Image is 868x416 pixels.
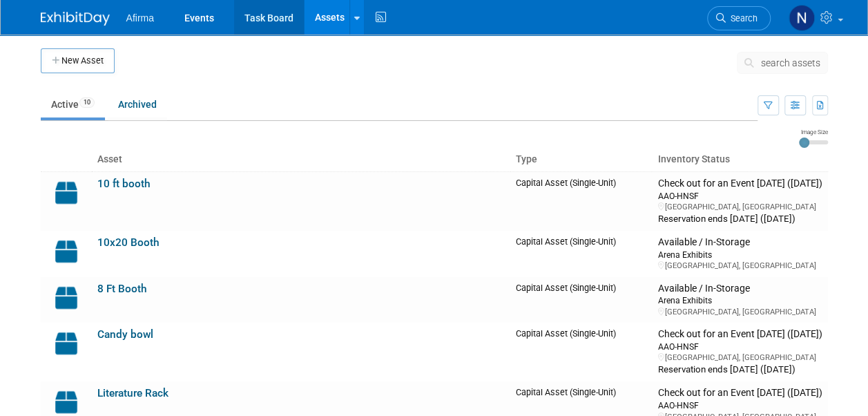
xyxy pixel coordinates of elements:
div: [GEOGRAPHIC_DATA], [GEOGRAPHIC_DATA] [657,261,822,271]
div: AAO-HNSF [657,341,822,352]
div: [GEOGRAPHIC_DATA], [GEOGRAPHIC_DATA] [657,202,822,212]
img: Nicole Baughman [789,5,815,31]
span: Search [726,13,758,23]
a: Search [707,6,771,30]
div: Available / In-Storage [657,283,822,295]
div: AAO-HNSF [657,190,822,202]
span: search assets [761,57,820,68]
div: [GEOGRAPHIC_DATA], [GEOGRAPHIC_DATA] [657,352,822,363]
div: Reservation ends [DATE] ([DATE]) [657,363,822,376]
img: ExhibitDay [41,12,110,26]
div: Available / In-Storage [657,236,822,249]
button: search assets [737,52,828,74]
th: Type [510,148,653,171]
div: Check out for an Event [DATE] ([DATE]) [657,387,822,399]
td: Capital Asset (Single-Unit) [510,231,653,276]
a: 10 ft booth [97,178,151,190]
img: Capital-Asset-Icon-2.png [46,283,86,313]
th: Asset [92,148,510,171]
a: Literature Rack [97,387,168,399]
a: Active10 [41,91,105,117]
td: Capital Asset (Single-Unit) [510,171,653,231]
a: Candy bowl [97,328,153,341]
div: Check out for an Event [DATE] ([DATE]) [657,178,822,190]
div: [GEOGRAPHIC_DATA], [GEOGRAPHIC_DATA] [657,307,822,317]
img: Capital-Asset-Icon-2.png [46,328,86,359]
img: Capital-Asset-Icon-2.png [46,178,86,208]
td: Capital Asset (Single-Unit) [510,277,653,323]
a: 10x20 Booth [97,236,160,249]
td: Capital Asset (Single-Unit) [510,323,653,381]
div: Arena Exhibits [657,294,822,306]
span: 10 [79,97,95,108]
div: AAO-HNSF [657,399,822,411]
div: Check out for an Event [DATE] ([DATE]) [657,328,822,341]
div: Image Size [799,128,828,136]
span: Afirma [126,12,154,23]
a: Archived [108,91,167,117]
button: New Asset [41,48,115,73]
img: Capital-Asset-Icon-2.png [46,236,86,267]
div: Arena Exhibits [657,249,822,261]
a: 8 Ft Booth [97,283,147,295]
div: Reservation ends [DATE] ([DATE]) [657,212,822,225]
